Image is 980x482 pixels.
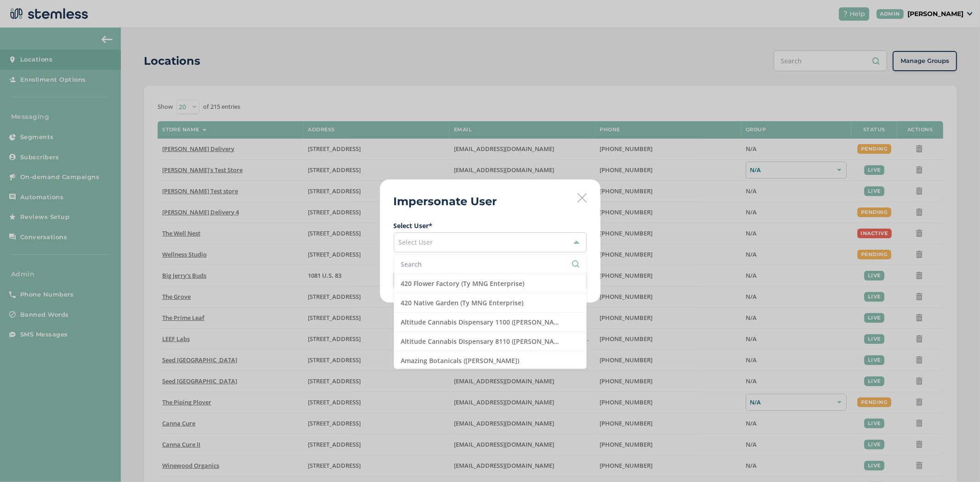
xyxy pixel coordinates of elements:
h2: Impersonate User [394,193,497,210]
li: 420 Native Garden (Ty MNG Enterprise) [394,293,586,313]
span: Select User [399,238,433,247]
input: Search [401,259,579,269]
label: Select User [394,221,587,230]
iframe: Chat Widget [934,438,980,482]
li: 420 Flower Factory (Ty MNG Enterprise) [394,274,586,293]
li: Altitude Cannabis Dispensary 1100 ([PERSON_NAME]) [394,313,586,332]
li: Altitude Cannabis Dispensary 8110 ([PERSON_NAME]) [394,332,586,351]
li: Amazing Botanicals ([PERSON_NAME]) [394,351,586,370]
